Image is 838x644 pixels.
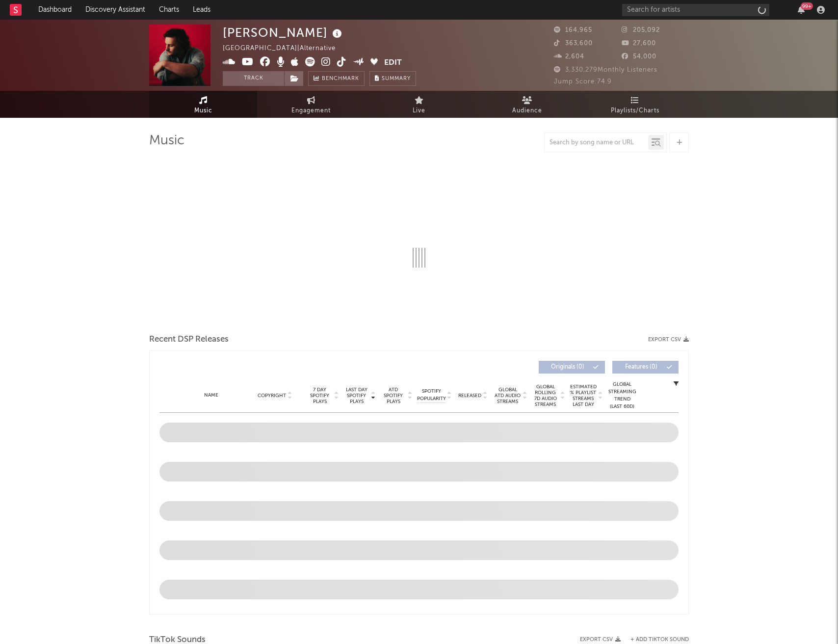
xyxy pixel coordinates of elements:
div: Name [179,392,243,399]
a: Engagement [257,91,365,118]
div: [PERSON_NAME] [223,25,344,41]
a: Playlists/Charts [581,91,689,118]
a: Live [365,91,473,118]
span: ATD Spotify Plays [380,387,406,404]
span: Audience [512,105,542,117]
a: Music [149,91,257,118]
button: Export CSV [648,337,689,343]
span: Benchmark [322,73,359,85]
span: Live [413,105,425,117]
span: 54,000 [622,54,656,60]
input: Search for artists [622,4,769,16]
button: Export CSV [580,637,621,643]
div: Global Streaming Trend (Last 60D) [607,381,637,410]
span: Summary [382,76,411,81]
span: 3,330,279 Monthly Listeners [554,67,657,73]
span: Released [458,393,481,399]
span: Features ( 0 ) [619,364,664,370]
span: Playlists/Charts [611,105,659,117]
span: Global ATD Audio Streams [494,387,521,404]
span: 164,965 [554,27,592,33]
span: 363,600 [554,40,593,47]
a: Audience [473,91,581,118]
button: + Add TikTok Sound [621,637,689,643]
span: Originals ( 0 ) [545,364,590,370]
span: Last Day Spotify Plays [343,387,369,404]
span: Recent DSP Releases [149,334,229,346]
span: Copyright [258,393,286,399]
span: Spotify Popularity [417,388,446,402]
button: + Add TikTok Sound [630,637,689,643]
span: Global Rolling 7D Audio Streams [532,384,559,407]
span: Jump Score: 74.9 [554,79,612,85]
input: Search by song name or URL [545,139,648,147]
div: 99 + [801,2,813,10]
span: Estimated % Playlist Streams Last Day [570,384,597,407]
button: 99+ [798,6,805,14]
span: Music [194,105,212,117]
span: 7 Day Spotify Plays [307,387,333,404]
a: Benchmark [308,71,365,86]
button: Track [223,71,284,86]
button: Edit [384,57,402,69]
span: 205,092 [622,27,660,33]
span: 27,600 [622,40,656,47]
span: 2,604 [554,54,584,60]
span: Engagement [291,105,331,117]
button: Summary [369,71,416,86]
div: [GEOGRAPHIC_DATA] | Alternative [223,43,347,54]
button: Originals(0) [539,361,605,374]
button: Features(0) [612,361,679,374]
